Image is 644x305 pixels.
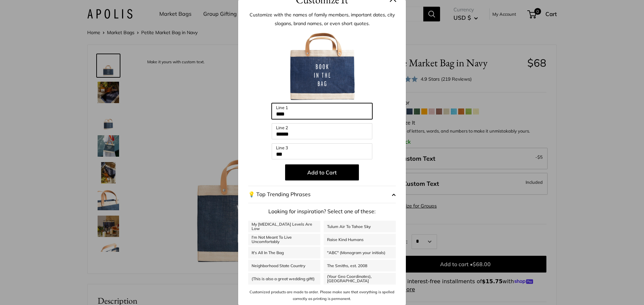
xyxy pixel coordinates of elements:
[324,221,396,232] a: Tulum Air To Tahoe Sky
[324,234,396,245] a: Raise Kind Humans
[248,186,396,203] button: 💡 Top Trending Phrases
[324,247,396,258] a: "ABC" (Monogram your initials)
[248,10,396,28] p: Customize with the names of family members, important dates, city slogans, brand names, or even s...
[324,273,396,285] a: (Your Geo Coordinates), [GEOGRAPHIC_DATA]
[285,29,359,103] img: customizer-prod
[248,289,396,302] p: Customized products are made to order. Please make sure that everything is spelled correctly as p...
[248,234,320,245] a: I'm Not Meant To Live Uncomfortably
[248,260,320,272] a: Neighborhood State Country
[248,273,320,285] a: (This is also a great wedding gift!)
[5,280,72,300] iframe: Sign Up via Text for Offers
[248,221,320,232] a: My [MEDICAL_DATA] Levels Are Low
[248,247,320,258] a: It's All In The Bag
[248,207,396,217] p: Looking for inspiration? Select one of these:
[324,260,396,272] a: The Smiths, est. 2008
[285,164,359,180] button: Add to Cart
